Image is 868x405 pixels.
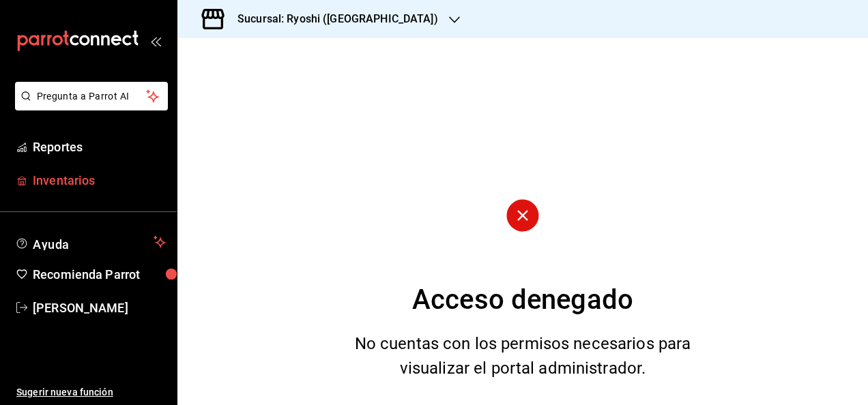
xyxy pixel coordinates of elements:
span: Recomienda Parrot [33,265,166,284]
span: Inventarios [33,171,166,190]
div: Acceso denegado [412,280,633,320]
span: Reportes [33,138,166,156]
a: Pregunta a Parrot AI [10,99,168,113]
span: Ayuda [33,234,148,250]
span: Sugerir nueva función [16,385,166,400]
span: Pregunta a Parrot AI [37,89,147,104]
button: Pregunta a Parrot AI [15,82,168,110]
div: No cuentas con los permisos necesarios para visualizar el portal administrador. [338,331,708,380]
span: [PERSON_NAME] [33,299,166,317]
button: open_drawer_menu [150,35,161,46]
h3: Sucursal: Ryoshi ([GEOGRAPHIC_DATA]) [227,11,438,27]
